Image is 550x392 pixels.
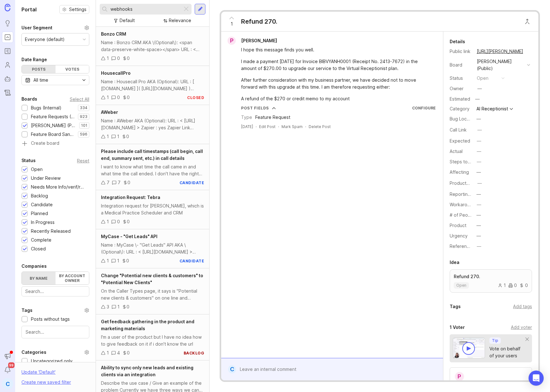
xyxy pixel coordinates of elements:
div: Bugs (Internal) [31,104,62,111]
div: Owner [450,85,472,92]
div: Integration request for [PERSON_NAME], which is a Medical Practice Scheduler and CRM [101,202,204,216]
a: P[PERSON_NAME] [224,37,282,45]
div: Select All [70,97,89,101]
a: HousecallProName : Housecall Pro AKA (Optional): URL : [ [DOMAIN_NAME] ]( [URL][DOMAIN_NAME] ) Za... [96,66,209,105]
svg: toggle icon [79,78,89,83]
div: Votes [56,65,89,73]
label: Expected [450,138,470,143]
div: candidate [180,180,204,185]
div: — [477,243,481,250]
div: 7 [118,179,121,186]
div: Vote on behalf of your users [489,345,526,359]
div: P [228,37,236,45]
a: Portal [2,32,13,43]
button: Mark Spam [281,124,303,129]
div: Reset [77,159,89,162]
div: Date Range [21,56,47,63]
span: Integration Request: Tebra [101,195,160,200]
div: I made a payment [DATE] for Invoice BIBVYANH0001 (Receipt No. 2413-7672) in the amount of $270.00... [241,58,430,72]
div: Relevance [169,17,191,24]
div: Status [450,75,472,82]
label: Actual [450,149,463,154]
label: Urgency [450,233,468,238]
div: Needs More Info/verif/repro [31,184,86,190]
a: Roadmaps [2,45,13,57]
div: candidate [180,258,204,264]
div: open [477,75,488,82]
a: Create board [21,141,89,147]
div: Add voter [511,324,532,331]
div: 1 [107,257,109,264]
div: I'm a user of the product but I have no idea how to give feedback on it if i don't know the url [101,334,204,348]
div: 0 [127,218,130,225]
div: Default [120,17,135,24]
div: Categories [21,348,46,356]
span: 99 [8,362,15,368]
div: — [477,85,482,92]
div: 1 [107,94,109,101]
div: backlog [184,350,204,356]
div: · [278,124,279,129]
input: Search... [26,329,85,336]
div: 0 [519,283,528,288]
div: 1 [117,303,120,310]
div: Board [450,61,472,68]
label: Reference(s) [450,243,478,249]
div: Category [450,105,472,112]
div: · [305,124,306,129]
div: Feature Request [255,114,290,121]
div: Uncategorized only [31,358,73,365]
a: Change "Potential new clients & customers" to "Potential New Clients"On the Caller Types page, it... [96,268,209,314]
div: — [477,126,482,133]
div: 4 [117,349,120,356]
div: Feature Requests (Internal) [31,113,75,120]
span: HousecallPro [101,70,131,76]
div: User Segment [21,24,52,32]
div: Refund 270. [241,17,277,26]
div: Backlog [31,192,48,199]
div: — [476,191,481,198]
button: Actual [475,147,483,155]
div: Create new saved filter [21,379,71,386]
div: P [454,372,464,382]
div: 0 [126,257,129,264]
a: [URL][PERSON_NAME] [475,47,525,56]
div: Open Intercom Messenger [529,371,544,386]
div: A refund of the $270 or credit memo to my account [241,95,430,102]
div: Name : Housecall Pro AKA (Optional): URL : [ [DOMAIN_NAME] ]( [URL][DOMAIN_NAME] ) Zapier : yes Z... [101,78,204,92]
span: MyCase - "Get Leads" API [101,234,157,239]
button: Workaround [475,201,483,209]
label: Workaround [450,202,475,207]
a: Users [2,59,13,71]
div: Boards [21,95,37,103]
div: — [476,169,481,176]
a: Get feedback gathering in the product and marketing materialsI'm a user of the product but I have... [96,314,209,360]
div: 0 [508,283,517,288]
div: In Progress [31,219,55,226]
div: Details [450,38,465,45]
div: 0 [117,218,120,225]
button: C [2,378,13,389]
a: Bonzo CRMName : Bonzo CRM AKA \(Optional\): <span data-preserve-white-space></span> URL : < [URL]... [96,27,209,66]
div: 0 [127,94,130,101]
a: [DATE] [241,124,253,129]
div: 1 [107,55,109,62]
div: — [476,222,481,229]
div: 0 [117,55,120,62]
div: 0 [117,94,120,101]
span: Ability to sync only new leads and existing clients via an integration [101,365,193,377]
div: — [477,158,481,165]
div: — [473,95,482,103]
button: Post Fields [241,105,276,111]
div: 0 [127,349,130,356]
span: AWeber [101,109,118,115]
label: Bug Location [450,116,477,121]
div: Tags [21,307,33,314]
div: — [476,115,481,122]
div: Closed [31,245,46,252]
a: Please include call timestamps (call begin, call end, summary sent, etc.) in call detailsI want t... [96,144,209,190]
label: Steps to Reproduce [450,159,493,164]
a: Configure [412,106,436,110]
div: — [476,212,481,219]
div: Delete Post [309,124,331,129]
